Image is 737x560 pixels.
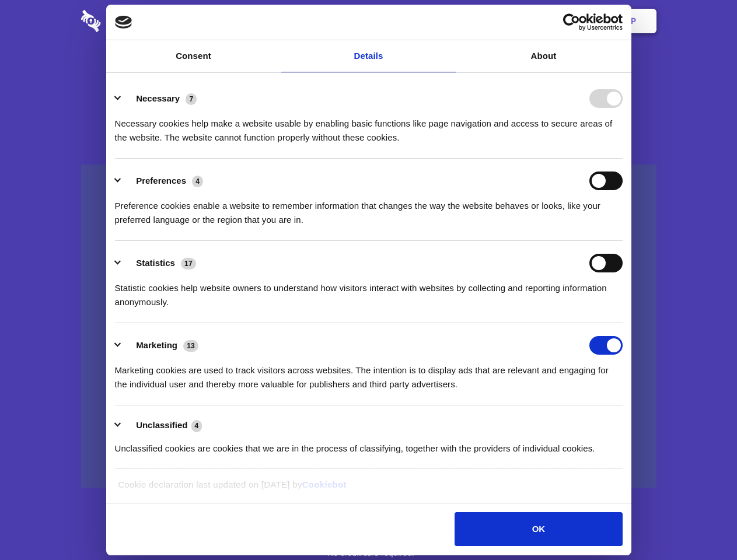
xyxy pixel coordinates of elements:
a: Pricing [343,3,393,39]
button: Necessary (7) [115,89,204,108]
a: Details [281,40,456,72]
div: Cookie declaration last updated on [DATE] by [109,478,628,501]
a: Wistia video thumbnail [81,164,656,488]
button: Unclassified (4) [115,418,209,433]
span: 13 [183,340,198,352]
button: Statistics (17) [115,254,204,272]
span: 7 [186,93,197,105]
span: 17 [181,258,196,269]
h1: Eliminate Slack Data Loss. [81,52,656,94]
div: Marketing cookies are used to track visitors across websites. The intention is to display ads tha... [115,355,623,391]
div: Statistic cookies help website owners to understand how visitors interact with websites by collec... [115,272,623,309]
a: About [456,40,631,72]
span: 4 [192,176,203,187]
div: Preference cookies enable a website to remember information that changes the way the website beha... [115,190,623,227]
span: 4 [191,420,202,432]
button: Preferences (4) [115,171,211,190]
a: Usercentrics Cookiebot - opens in a new window [521,13,623,31]
a: Contact [473,3,527,39]
button: Marketing (13) [115,336,206,355]
label: Statistics [136,258,175,268]
label: Necessary [136,93,180,103]
iframe: Drift Widget Chat Controller [679,502,723,546]
a: Login [529,3,580,39]
a: Consent [106,40,281,72]
button: OK [455,512,622,546]
div: Unclassified cookies are cookies that we are in the process of classifying, together with the pro... [115,433,623,456]
img: logo-wordmark-white-trans-d4663122ce5f474addd5e946df7df03e33cb6a1c49d2221995e7729f52c070b2.svg [81,10,181,32]
div: Necessary cookies help make a website usable by enabling basic functions like page navigation and... [115,108,623,145]
label: Marketing [136,340,177,350]
img: logo [115,16,132,29]
h4: Auto-redaction of sensitive data, encrypted data sharing and self-destructing private chats. Shar... [81,106,656,145]
label: Preferences [136,176,186,185]
a: Cookiebot [302,480,347,489]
